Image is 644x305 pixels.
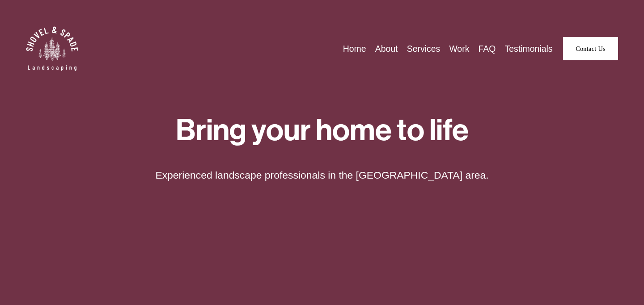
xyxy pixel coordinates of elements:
[505,42,553,56] a: Testimonials
[124,168,519,182] p: Experienced landscape professionals in the [GEOGRAPHIC_DATA] area.
[449,42,469,56] a: Work
[479,42,496,56] a: FAQ
[407,42,441,56] a: Services
[375,42,398,56] a: About
[75,116,569,145] h1: Bring your home to life
[563,37,619,60] a: Contact Us
[343,42,366,56] a: Home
